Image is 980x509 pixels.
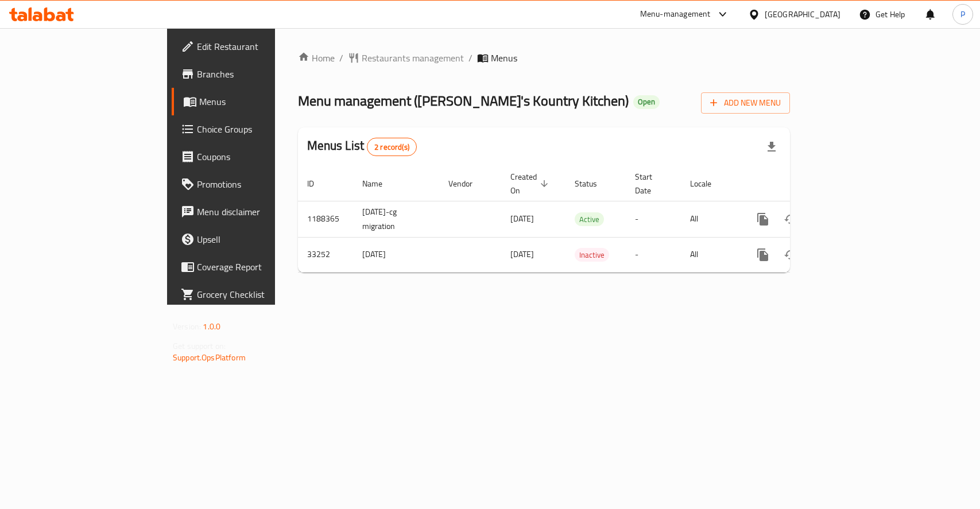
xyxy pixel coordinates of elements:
[172,281,331,308] a: Grocery Checklist
[172,33,331,60] a: Edit Restaurant
[353,201,439,237] td: [DATE]-cg migration
[701,92,790,114] button: Add New Menu
[353,237,439,272] td: [DATE]
[740,166,869,201] th: Actions
[298,166,869,273] table: enhanced table
[690,177,726,191] span: Locale
[640,7,711,21] div: Menu-management
[635,170,667,197] span: Start Date
[197,67,321,81] span: Branches
[777,205,804,233] button: Change Status
[172,88,331,115] a: Menus
[172,198,331,226] a: Menu disclaimer
[298,88,629,114] span: Menu management ( [PERSON_NAME]'s Kountry Kitchen )
[197,260,321,274] span: Coverage Report
[626,237,681,272] td: -
[681,201,740,237] td: All
[172,115,331,143] a: Choice Groups
[765,8,840,21] div: [GEOGRAPHIC_DATA]
[197,177,321,191] span: Promotions
[960,8,965,21] span: P
[307,177,329,191] span: ID
[197,150,321,164] span: Coupons
[197,232,321,246] span: Upsell
[173,319,201,334] span: Version:
[362,177,397,191] span: Name
[633,95,660,109] div: Open
[199,95,321,108] span: Menus
[367,142,416,153] span: 2 record(s)
[510,170,552,197] span: Created On
[491,51,517,65] span: Menus
[307,137,417,156] h2: Menus List
[575,248,609,262] span: Inactive
[362,51,464,65] span: Restaurants management
[367,138,417,156] div: Total records count
[172,226,331,253] a: Upsell
[197,122,321,136] span: Choice Groups
[197,205,321,219] span: Menu disclaimer
[298,51,790,65] nav: breadcrumb
[633,97,660,107] span: Open
[348,51,464,65] a: Restaurants management
[575,177,612,191] span: Status
[339,51,343,65] li: /
[173,350,246,365] a: Support.OpsPlatform
[172,60,331,88] a: Branches
[510,247,534,262] span: [DATE]
[468,51,472,65] li: /
[575,213,604,226] span: Active
[681,237,740,272] td: All
[173,339,226,353] span: Get support on:
[777,241,804,269] button: Change Status
[172,253,331,281] a: Coverage Report
[172,170,331,198] a: Promotions
[626,201,681,237] td: -
[510,211,534,226] span: [DATE]
[749,205,777,233] button: more
[710,96,781,110] span: Add New Menu
[172,143,331,170] a: Coupons
[197,287,321,301] span: Grocery Checklist
[758,133,785,161] div: Export file
[203,319,220,334] span: 1.0.0
[197,40,321,53] span: Edit Restaurant
[448,177,487,191] span: Vendor
[749,241,777,269] button: more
